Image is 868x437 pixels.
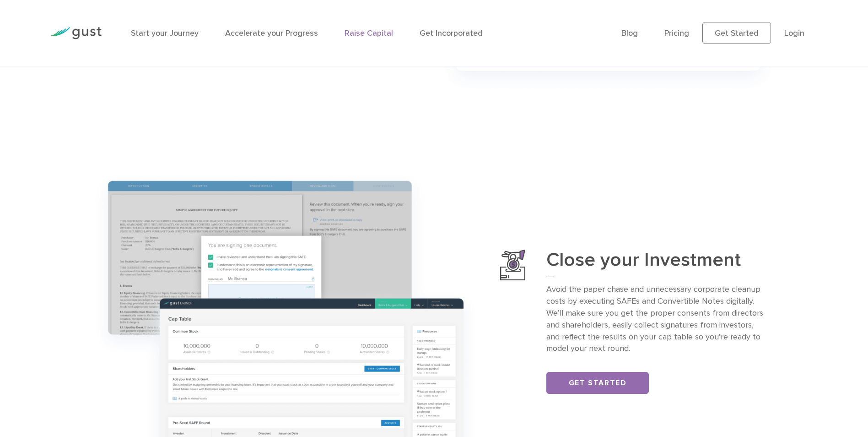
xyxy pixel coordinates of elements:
a: Get Started [546,372,649,394]
a: Pricing [664,28,689,38]
img: Close Your Investment [500,250,525,280]
a: Accelerate your Progress [225,28,318,38]
img: Gust Logo [50,27,102,39]
a: Raise Capital [345,28,393,38]
p: Avoid the paper chase and unnecessary corporate cleanup costs by executing SAFEs and Convertible ... [546,284,765,355]
a: Login [784,28,804,38]
a: Blog [621,28,638,38]
a: Get Started [702,22,771,44]
a: Get Incorporated [420,28,483,38]
h3: Close your Investment [546,250,765,277]
a: Start your Journey [131,28,199,38]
